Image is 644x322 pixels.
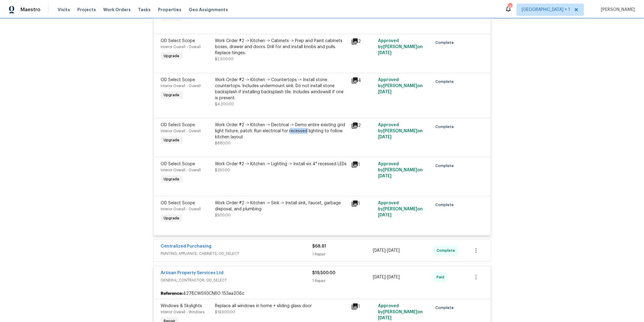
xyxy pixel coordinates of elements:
span: Approved by [PERSON_NAME] on [378,123,423,139]
span: OD Select Scope [161,78,195,82]
span: Upgrade [162,176,182,182]
span: Interior Overall - Overall [161,45,201,49]
span: PAINTING, APPLIANCE, CABINETS, OD_SELECT [161,251,312,257]
span: $250.00 [215,168,230,172]
span: [DATE] [378,90,392,94]
span: Upgrade [162,137,182,143]
div: Work Order #2 -> Kitchen -> Electrical -> Demo entire existing grid light fixture, patch. Run ele... [215,122,348,140]
span: Complete [435,124,456,130]
div: 4 [351,77,375,84]
span: $68.81 [312,244,326,248]
span: [PERSON_NAME] [598,7,635,13]
span: Upgrade [162,92,182,98]
span: $2,500.00 [215,57,234,61]
span: [DATE] [378,135,392,139]
span: Work Orders [103,7,131,13]
span: Geo Assignments [189,7,228,13]
span: [GEOGRAPHIC_DATA] + 1 [522,7,570,13]
span: $500.00 [215,213,231,217]
div: 2 [351,122,375,129]
span: Complete [435,305,456,311]
div: 1 Repair [312,251,373,257]
span: Upgrade [162,215,182,221]
span: Interior Overall - Overall [161,207,201,211]
div: 2 [351,38,375,45]
span: OD Select Scope [161,39,195,43]
span: OD Select Scope [161,162,195,166]
span: Windows & Skylights [161,304,202,308]
div: Work Order #2 -> Kitchen -> Countertops -> Install stone countertops. Includes undermount sink. D... [215,77,348,101]
div: 1 Repair [312,278,373,284]
span: [DATE] [373,248,386,253]
div: 1 [351,161,375,168]
span: Approved by [PERSON_NAME] on [378,78,423,94]
div: Replace all windows in home + sliding glass door [215,303,348,309]
span: Interior Overall - Windows [161,310,205,314]
div: 1 [351,303,375,310]
div: 16 [508,4,512,10]
span: Tasks [138,8,151,12]
span: Complete [435,79,456,85]
span: $19,500.00 [312,271,336,275]
span: - [373,274,400,280]
span: Maestro [21,7,40,13]
a: Artisan Property Services Ltd [161,271,224,275]
span: Visits [58,7,70,13]
span: Upgrade [162,53,182,59]
span: OD Select Scope [161,123,195,127]
span: Approved by [PERSON_NAME] on [378,304,423,320]
span: Projects [77,7,96,13]
div: 4278CWS93CN80-153aa206c [154,288,491,299]
span: [DATE] [378,51,392,55]
span: $4,200.00 [215,102,234,106]
span: Complete [435,40,456,46]
span: OD Select Scope [161,201,195,205]
div: 1 [351,200,375,207]
span: [DATE] [373,275,386,279]
span: GENERAL_CONTRACTOR, OD_SELECT [161,277,312,283]
a: Centralized Purchasing [161,244,212,248]
span: - [373,248,400,254]
span: Interior Overall - Overall [161,129,201,133]
span: Properties [158,7,181,13]
span: [DATE] [387,248,400,253]
span: [DATE] [378,316,392,320]
span: Approved by [PERSON_NAME] on [378,39,423,55]
span: Approved by [PERSON_NAME] on [378,201,423,217]
span: Complete [435,202,456,208]
b: Reference: [161,291,183,297]
span: [DATE] [378,174,392,178]
span: Complete [435,163,456,169]
div: Work Order #2 -> Kitchen -> Lighting -> Install six 4" recessed LEDs [215,161,348,167]
span: Approved by [PERSON_NAME] on [378,162,423,178]
div: Work Order #2 -> Kitchen -> Cabinets -> Prep and Paint cabinets boxes, drawer and doors. Drill fo... [215,38,348,56]
span: [DATE] [378,213,392,217]
span: Complete [437,248,457,254]
span: Interior Overall - Overall [161,168,201,172]
span: $19,500.00 [215,310,235,314]
span: [DATE] [387,275,400,279]
span: Paid [437,274,447,280]
div: Work Order #2 -> Kitchen -> Sink -> Install sink, faucet, garbage disposal, and plumbing [215,200,348,212]
span: Interior Overall - Overall [161,84,201,88]
span: $880.00 [215,141,231,145]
